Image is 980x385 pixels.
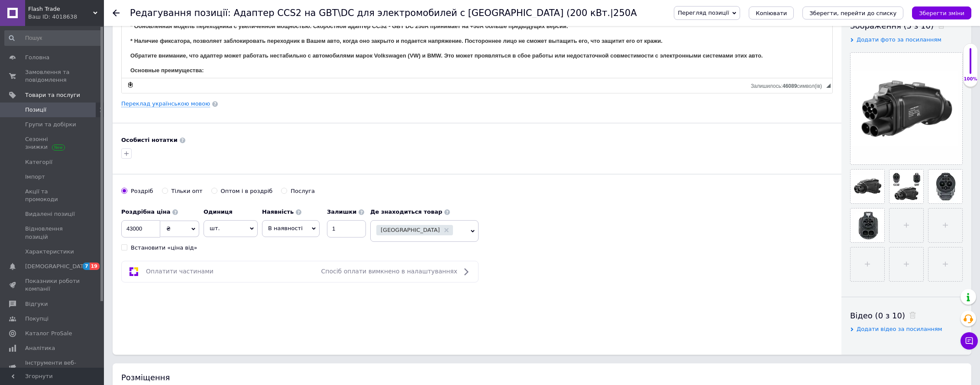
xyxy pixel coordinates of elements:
span: Категорії [25,158,52,166]
span: Аналітика [25,344,55,352]
span: 19 [90,263,100,270]
i: Зберегти зміни [919,10,964,16]
strong: * Наличие фиксатора, позволяет заблокировать переходник в Вашем авто, когда оно закрыто и подаетс... [9,68,541,74]
span: шт. [204,220,258,237]
strong: * Обновленная модель переходника с увеличенной мощностью. Скоростной адаптер CCS2 - GBT DC 250А п... [9,53,446,60]
div: 100% Якість заповнення [963,43,978,87]
strong: Скоростной адаптер постоянного тока GBT - CCS2 [9,24,150,31]
b: Залишки [327,209,356,215]
span: Видалені позиції [25,210,75,218]
span: Інструменти веб-майстра та SEO [25,359,80,375]
h1: Редагування позиції: Адаптер CCS2 на GBT\DC для электромобилей с Китая (200 кВт.|250А [130,8,637,18]
div: Оптом і в роздріб [221,187,273,195]
button: Зберегти зміни [912,6,971,19]
span: 46089 [783,83,797,89]
b: Особисті нотатки [121,137,178,143]
input: - [327,220,366,237]
b: Роздрібна ціна [121,209,170,215]
span: Акції та промокоди [25,188,80,203]
span: 7 [83,263,90,270]
input: Пошук [4,30,102,46]
div: Ваш ID: 4018638 [28,13,104,21]
b: Де знаходиться товар [370,209,442,215]
span: Групи та добірки [25,121,76,128]
strong: Основные преимущества: [9,97,82,104]
span: Каталог ProSale [25,330,72,337]
b: Наявність [262,209,294,215]
i: Зберегти, перейти до списку [809,10,896,16]
span: Спосіб оплати вимкнено в налаштуваннях [321,268,457,275]
span: [DEMOGRAPHIC_DATA] [25,263,89,270]
div: Встановити «ціна від» [131,244,197,252]
span: В наявності [268,225,303,231]
strong: Обратите внимание, что адаптер может работать нестабильно с автомобилями марок Volkswagen (VW) и ... [9,83,641,89]
span: Перегляд позиції [678,10,729,16]
span: Покупці [25,315,49,323]
button: Зберегти, перейти до списку [802,6,903,19]
span: Замовлення та повідомлення [25,68,80,84]
span: Сезонні знижки [25,135,80,151]
span: Відновлення позицій [25,225,80,241]
span: Характеристики [25,248,74,256]
div: Повернутися назад [113,10,120,16]
span: Додати фото за посиланням [857,36,941,43]
div: 100% [964,76,977,82]
span: Товари та послуги [25,91,80,99]
span: Головна [25,54,49,61]
div: Кiлькiсть символiв [751,81,826,89]
span: Показники роботи компанії [25,277,80,293]
button: Чат з покупцем [961,332,978,350]
a: Зробити резервну копію зараз [126,80,135,90]
button: Копіювати [749,6,794,19]
span: Відео (0 з 10) [850,311,905,320]
span: Додати відео за посиланням [857,326,942,332]
div: Розміщення [121,372,963,383]
span: Імпорт [25,173,45,181]
span: Flash Trade [28,5,93,13]
b: Одиниця [204,209,233,215]
span: [GEOGRAPHIC_DATA] [381,227,440,233]
span: ₴ [166,225,171,232]
p: Представляем высококачественный скоростной адаптер GBT - CCS2, который обеспечивает быструю и эфф... [9,38,702,47]
span: Відгуки [25,300,48,308]
div: Послуга [291,187,315,195]
span: Потягніть для зміни розмірів [826,83,831,88]
span: Копіювати [756,10,787,16]
span: Позиції [25,106,46,114]
a: Переклад українською мовою [121,100,210,107]
div: Тільки опт [171,187,203,195]
input: 0 [121,220,160,237]
span: Оплатити частинами [146,268,213,275]
div: Роздріб [131,187,153,195]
